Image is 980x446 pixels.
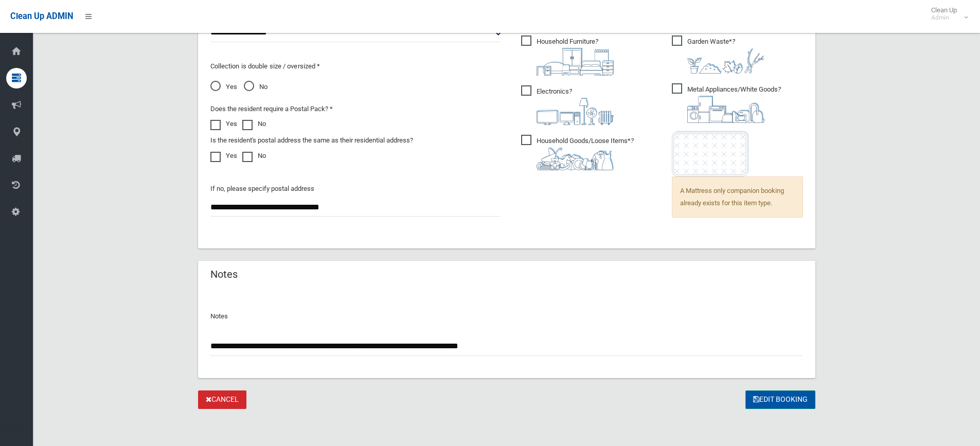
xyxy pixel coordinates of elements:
img: 4fd8a5c772b2c999c83690221e5242e0.png [687,48,764,74]
label: Yes [210,118,237,130]
header: Notes [198,264,250,284]
span: Metal Appliances/White Goods [672,83,781,123]
i: ? [687,38,764,74]
img: b13cc3517677393f34c0a387616ef184.png [537,147,614,170]
span: Yes [210,81,237,93]
a: Cancel [198,390,246,409]
span: A Mattress only companion booking already exists for this item type. [672,176,803,218]
label: No [242,118,266,130]
span: Household Goods/Loose Items* [521,135,634,170]
span: No [244,81,268,93]
label: Does the resident require a Postal Pack? * [210,103,333,115]
small: Admin [931,14,957,22]
i: ? [537,38,614,76]
p: Notes [210,310,803,323]
i: ? [537,87,614,125]
img: aa9efdbe659d29b613fca23ba79d85cb.png [537,48,614,76]
span: Electronics [521,85,614,125]
label: Is the resident's postal address the same as their residential address? [210,134,413,147]
button: Edit Booking [745,390,815,409]
label: Yes [210,150,237,162]
label: If no, please specify postal address [210,183,314,195]
i: ? [687,85,781,123]
img: 394712a680b73dbc3d2a6a3a7ffe5a07.png [537,98,614,125]
span: Clean Up ADMIN [10,11,73,21]
i: ? [537,137,634,170]
img: e7408bece873d2c1783593a074e5cb2f.png [672,131,749,176]
img: 36c1b0289cb1767239cdd3de9e694f19.png [687,96,764,123]
label: No [242,150,266,162]
span: Household Furniture [521,35,614,76]
span: Garden Waste* [672,35,764,74]
span: Clean Up [926,6,967,22]
p: Collection is double size / oversized * [210,60,501,73]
